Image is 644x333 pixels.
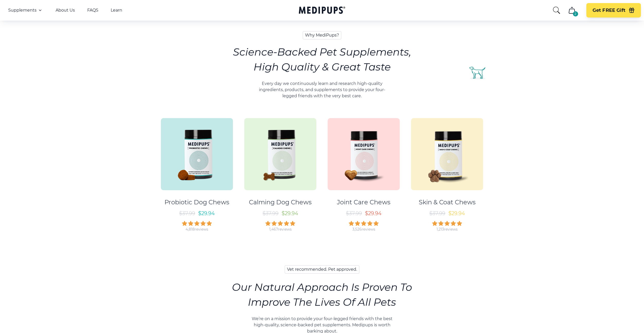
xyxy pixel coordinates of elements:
span: $ 29.94 [448,210,465,216]
a: Learn [111,8,122,13]
span: $ 29.94 [198,210,215,216]
a: Probiotic Dog Chews - MedipupsProbiotic Dog Chews$37.99$29.944,818reviews [158,113,236,232]
span: $ 37.99 [263,210,279,216]
p: Every day we continuously learn and research high-quality ingredients, products, and supplements ... [253,81,391,99]
img: Probiotic Dog Chews - Medipups [161,118,233,190]
button: search [552,6,561,14]
div: 3,526 reviews [352,227,375,232]
img: Skin & Coat Chews - Medipups [411,118,483,190]
span: Supplements [8,8,37,13]
button: Get FREE Gift [586,3,641,17]
img: Joint Care Chews - Medipups [328,118,400,190]
span: $ 37.99 [179,210,195,216]
div: 4,818 reviews [186,227,208,232]
a: About Us [56,8,75,13]
img: Calming Dog Chews - Medipups [244,118,316,190]
div: 1,213 reviews [437,227,458,232]
span: Get FREE Gift [593,7,625,13]
div: Probiotic Dog Chews [164,198,229,206]
button: Supplements [8,7,43,13]
button: cart [566,4,578,16]
span: $ 29.94 [365,210,381,216]
div: Calming Dog Chews [249,198,312,206]
a: Medipups [299,5,345,16]
div: 1,467 reviews [269,227,292,232]
span: Why MediPups? [303,31,341,39]
span: $ 29.94 [282,210,298,216]
h3: Our Natural Approach Is Proven To Improve The Lives Of All Pets [232,280,412,310]
div: 2 [573,11,578,16]
a: FAQS [87,8,98,13]
span: $ 37.99 [346,210,362,216]
div: Joint Care Chews [337,198,390,206]
a: Joint Care Chews - MedipupsJoint Care Chews$37.99$29.943,526reviews [324,113,403,232]
h2: Science-Backed Pet Supplements, High Quality & Great Taste [233,45,411,74]
div: Skin & Coat Chews [419,198,476,206]
a: Skin & Coat Chews - MedipupsSkin & Coat Chews$37.99$29.941,213reviews [408,113,486,232]
span: $ 37.99 [429,210,445,216]
h3: Vet recommended. Pet approved. [285,265,359,274]
a: Calming Dog Chews - MedipupsCalming Dog Chews$37.99$29.941,467reviews [241,113,320,232]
